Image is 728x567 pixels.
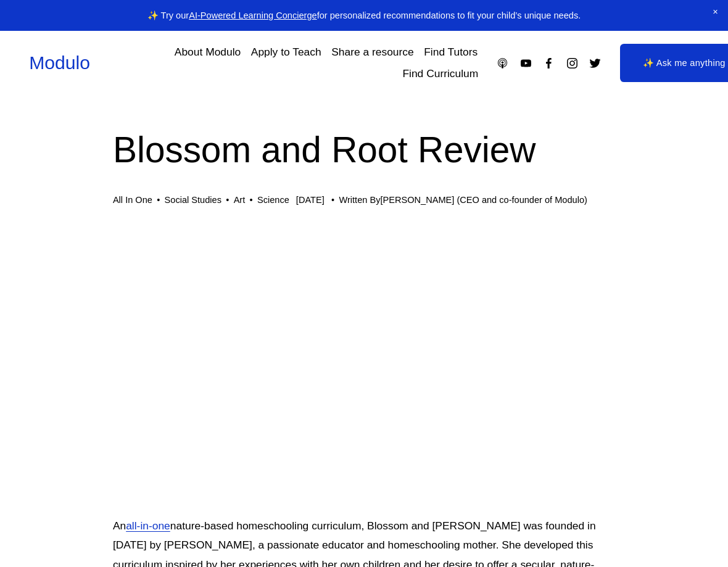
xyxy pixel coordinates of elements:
iframe: Interview with Kristina Garner: Founder of Blossom and Root [113,212,615,495]
a: [PERSON_NAME] (CEO and co-founder of Modulo) [380,195,587,205]
a: All In One [113,195,152,205]
a: Apple Podcasts [496,57,509,70]
a: About Modulo [175,41,241,63]
a: all-in-one [126,519,170,532]
a: Science [257,195,289,205]
h1: Blossom and Root Review [113,125,615,175]
a: Find Tutors [424,41,478,63]
span: [DATE] [296,195,325,205]
a: Facebook [542,57,555,70]
a: Apply to Teach [251,41,321,63]
a: YouTube [519,57,532,70]
a: Social Studies [165,195,221,205]
a: Find Curriculum [402,63,478,85]
a: Modulo [29,52,90,73]
a: Instagram [566,57,579,70]
a: Share a resource [331,41,414,63]
div: Written By [339,195,587,206]
a: AI-Powered Learning Concierge [189,10,316,20]
a: Twitter [589,57,602,70]
a: Art [234,195,246,205]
